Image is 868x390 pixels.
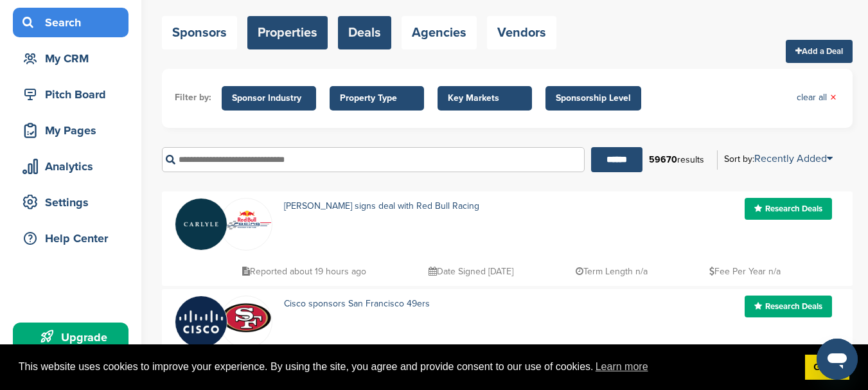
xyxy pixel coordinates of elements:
a: Agencies [402,16,477,49]
img: Eowf0nlc 400x400 [175,199,227,250]
a: Analytics [13,152,128,181]
a: Upgrade [13,323,128,352]
a: Vendors [487,16,556,49]
a: learn more about cookies [594,357,650,377]
div: Analytics [19,155,128,178]
a: Deals [338,16,391,49]
div: Pitch Board [19,83,128,106]
a: Pitch Board [13,80,128,109]
p: Reported about 19 hours ago [242,263,366,279]
li: Filter by: [175,91,211,105]
a: Recently Added [754,152,833,165]
a: Sponsors [162,16,237,49]
a: Settings [13,188,128,217]
img: Data?1415805694 [220,303,272,333]
div: Settings [19,191,128,214]
iframe: Button to launch messaging window [817,339,858,380]
span: Key Markets [448,91,522,105]
img: Data?1415811735 [220,210,272,230]
b: 59670 [649,154,677,165]
p: Date Signed [DATE] [429,263,513,279]
div: My CRM [19,47,128,70]
div: My Pages [19,119,128,142]
a: Properties [247,16,328,49]
div: Sort by: [724,154,833,164]
div: Upgrade [19,326,128,349]
div: Search [19,11,128,34]
a: Cisco sponsors San Francisco 49ers [284,298,430,309]
a: Research Deals [745,198,832,220]
p: Term Length n/a [576,263,648,279]
a: clear all× [797,91,837,105]
a: My CRM [13,44,128,73]
a: My Pages [13,116,128,145]
span: × [830,91,837,105]
span: Property Type [340,91,414,105]
img: Jmyca1yn 400x400 [175,296,227,348]
div: Help Center [19,227,128,250]
a: Research Deals [745,296,832,317]
a: Help Center [13,224,128,253]
a: dismiss cookie message [805,355,849,380]
span: Sponsorship Level [556,91,631,105]
a: Search [13,8,128,37]
a: Add a Deal [786,40,853,63]
p: Fee Per Year n/a [709,263,781,279]
span: Sponsor Industry [232,91,306,105]
a: [PERSON_NAME] signs deal with Red Bull Racing [284,200,479,211]
div: results [642,149,711,171]
span: This website uses cookies to improve your experience. By using the site, you agree and provide co... [19,357,795,377]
